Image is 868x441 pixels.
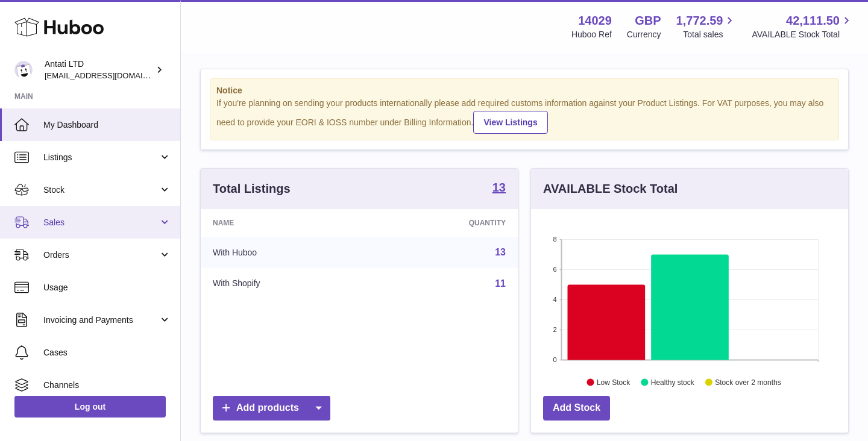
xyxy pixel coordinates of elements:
div: Huboo Ref [571,29,612,40]
text: 2 [553,326,556,333]
span: Total sales [683,29,737,40]
span: AVAILABLE Stock Total [752,29,854,40]
span: 1,772.59 [676,13,723,29]
text: 4 [553,296,556,303]
text: Stock over 2 months [715,378,781,386]
a: 11 [495,278,506,289]
td: With Huboo [201,237,372,268]
a: Log out [14,396,166,418]
span: Cases [43,347,171,358]
th: Quantity [372,209,518,237]
text: Healthy stock [651,378,695,386]
text: Low Stock [597,378,631,386]
strong: 14029 [578,13,612,29]
text: 6 [553,266,556,273]
a: 13 [492,181,506,196]
span: Orders [43,249,159,261]
h3: AVAILABLE Stock Total [543,181,678,197]
a: Add Stock [543,396,610,421]
a: 1,772.59 Total sales [676,13,737,40]
text: 0 [553,356,556,363]
a: Add products [213,396,330,421]
span: Channels [43,380,171,391]
span: Invoicing and Payments [43,314,159,326]
div: Currency [627,29,661,40]
span: 42,111.50 [786,13,840,29]
div: Antati LTD [45,58,153,81]
span: Sales [43,217,159,228]
strong: 13 [492,181,506,193]
a: 13 [495,247,506,257]
text: 8 [553,236,556,243]
span: [EMAIL_ADDRESS][DOMAIN_NAME] [45,70,177,80]
strong: Notice [216,85,832,96]
span: Listings [43,152,159,163]
td: With Shopify [201,268,372,299]
th: Name [201,209,372,237]
a: 42,111.50 AVAILABLE Stock Total [752,13,854,40]
span: Usage [43,282,171,293]
span: My Dashboard [43,119,171,131]
span: Stock [43,184,159,196]
h3: Total Listings [213,181,291,197]
div: If you're planning on sending your products internationally please add required customs informati... [216,98,832,134]
img: toufic@antatiskin.com [14,61,33,79]
strong: GBP [635,13,661,29]
a: View Listings [473,111,547,134]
